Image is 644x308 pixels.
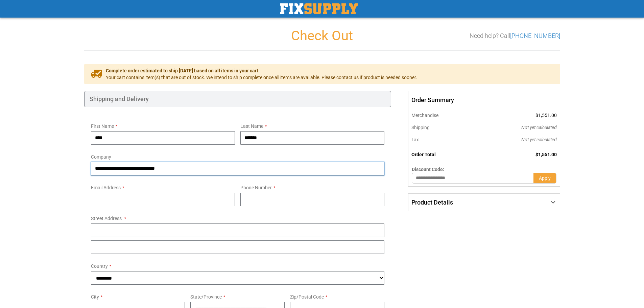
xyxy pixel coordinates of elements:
h1: Check Out [84,28,560,43]
a: [PHONE_NUMBER] [510,32,560,39]
span: Email Address [91,185,121,190]
h3: Need help? Call [470,32,560,39]
span: Street Address [91,216,122,221]
span: Last Name [240,123,263,129]
strong: Order Total [411,152,436,157]
span: City [91,294,99,300]
span: Order Summary [408,91,560,109]
span: Zip/Postal Code [290,294,324,300]
span: Apply [539,175,551,181]
span: Your cart contains item(s) that are out of stock. We intend to ship complete once all items are a... [106,74,417,81]
span: $1,551.00 [535,113,557,118]
img: Fix Industrial Supply [280,3,358,14]
span: Discount Code: [412,167,444,172]
span: First Name [91,123,114,129]
span: Country [91,263,108,269]
span: Not yet calculated [521,137,557,142]
span: Company [91,154,111,160]
th: Merchandise [408,109,476,121]
span: Phone Number [240,185,272,190]
a: store logo [280,3,358,14]
span: Complete order estimated to ship [DATE] based on all items in your cart. [106,67,417,74]
th: Tax [408,134,476,146]
span: Product Details [411,199,453,206]
span: State/Province [190,294,222,300]
span: Not yet calculated [521,125,557,130]
div: Shipping and Delivery [84,91,391,107]
span: Shipping [411,125,430,130]
span: $1,551.00 [535,152,557,157]
button: Apply [533,173,556,184]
